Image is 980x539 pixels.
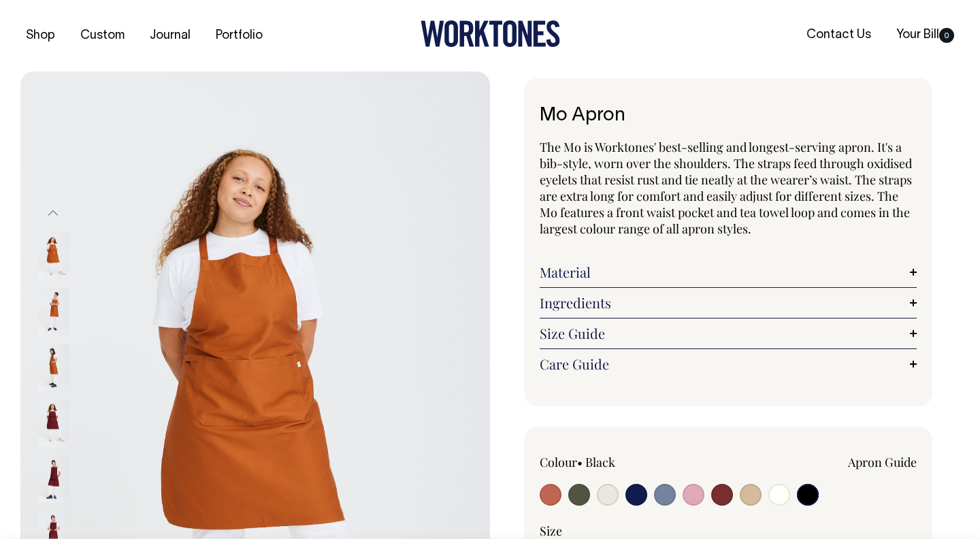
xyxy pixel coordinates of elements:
div: Size [540,523,917,539]
img: rust [38,232,69,280]
a: Custom [75,24,130,47]
a: Journal [144,24,196,47]
a: Material [540,264,917,280]
img: rust [38,344,69,391]
a: Portfolio [210,24,268,47]
button: Previous [43,197,63,228]
a: Size Guide [540,325,917,342]
a: Ingredients [540,295,917,311]
img: burgundy [38,455,69,503]
a: Shop [20,24,61,47]
label: Black [585,454,615,470]
span: The Mo is Worktones' best-selling and longest-serving apron. It's a bib-style, worn over the shou... [540,139,912,237]
img: rust [38,288,69,336]
span: • [577,454,583,470]
a: Apron Guide [848,454,917,470]
div: Colour [540,454,691,470]
a: Care Guide [540,356,917,372]
h1: Mo Apron [540,105,917,127]
a: Your Bill0 [891,24,960,46]
img: burgundy [38,399,69,447]
a: Contact Us [801,24,877,46]
span: 0 [939,28,954,43]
